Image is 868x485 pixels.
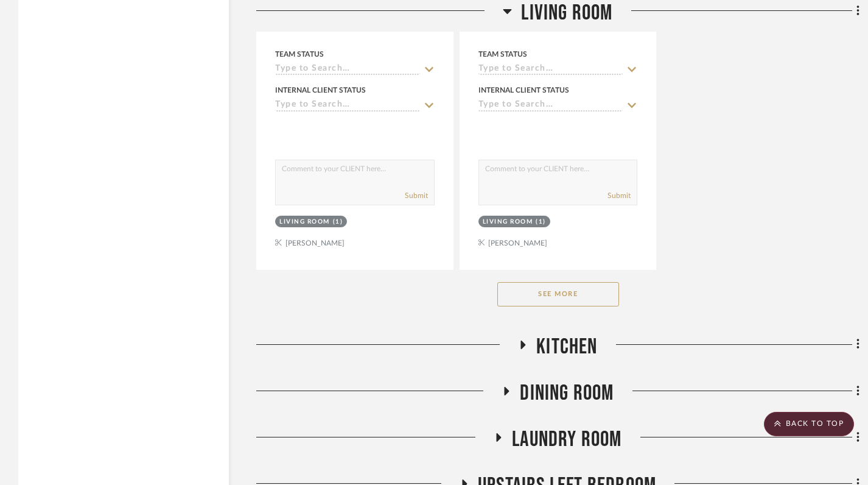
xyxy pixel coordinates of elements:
input: Type to Search… [478,64,623,76]
button: Submit [607,190,631,201]
button: Submit [405,190,428,201]
div: (1) [333,218,343,227]
div: (1) [536,218,546,227]
div: Team Status [478,49,527,60]
button: See More [497,282,619,306]
div: Internal Client Status [478,85,569,96]
span: Laundry Room [512,427,621,453]
input: Type to Search… [275,100,420,112]
div: Internal Client Status [275,85,366,96]
div: Living Room [483,218,533,227]
scroll-to-top-button: BACK TO TOP [764,412,854,436]
input: Type to Search… [275,64,420,76]
div: Living Room [279,218,330,227]
div: Team Status [275,49,324,60]
input: Type to Search… [478,100,623,112]
span: Dining Room [520,380,614,406]
span: Kitchen [536,334,597,360]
